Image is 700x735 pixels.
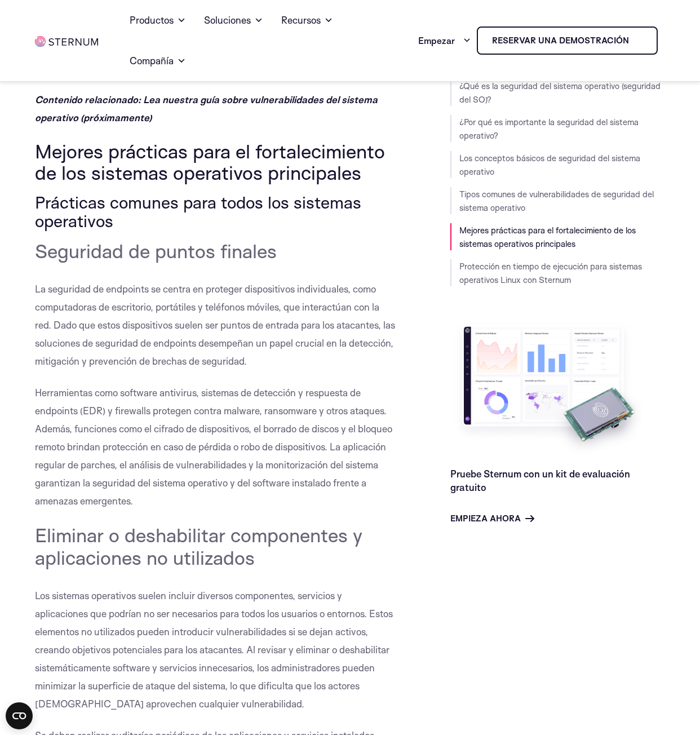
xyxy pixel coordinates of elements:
[35,283,395,367] font: La seguridad de endpoints se centra en proteger dispositivos individuales, como computadoras de e...
[35,523,362,569] font: Eliminar o deshabilitar componentes y aplicaciones no utilizados
[459,189,654,213] a: Tipos comunes de vulnerabilidades de seguridad del sistema operativo
[459,261,642,285] a: Protección en tiempo de ejecución para sistemas operativos Linux con Sternum
[35,387,392,507] font: Herramientas como software antivirus, sistemas de detección y respuesta de endpoints (EDR) y fire...
[35,192,361,232] font: Prácticas comunes para todos los sistemas operativos
[281,14,321,26] font: Recursos
[35,94,378,123] font: Contenido relacionado: Lea nuestra guía sobre vulnerabilidades del sistema operativo (próximamente)
[6,702,33,729] button: Abrir el widget CMP
[459,153,640,177] a: Los conceptos básicos de seguridad del sistema operativo
[204,14,251,26] font: Soluciones
[130,14,174,26] font: Productos
[35,36,98,47] img: esternón iot
[492,35,629,46] font: Reservar una demostración
[450,318,648,458] img: Pruebe Sternum con un kit de evaluación gratuito
[35,239,277,263] font: Seguridad de puntos finales
[450,512,534,525] a: Empieza ahora
[459,225,636,249] a: Mejores prácticas para el fortalecimiento de los sistemas operativos principales
[418,35,455,46] font: Empezar
[35,139,385,184] font: Mejores prácticas para el fortalecimiento de los sistemas operativos principales
[450,468,630,493] a: Pruebe Sternum con un kit de evaluación gratuito
[35,590,393,710] font: Los sistemas operativos suelen incluir diversos componentes, servicios y aplicaciones que podrían...
[450,513,521,524] font: Empieza ahora
[477,26,658,55] a: Reservar una demostración
[130,55,174,67] font: Compañía
[418,29,471,52] a: Empezar
[459,117,639,141] a: ¿Por qué es importante la seguridad del sistema operativo?
[633,36,643,45] img: esternón iot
